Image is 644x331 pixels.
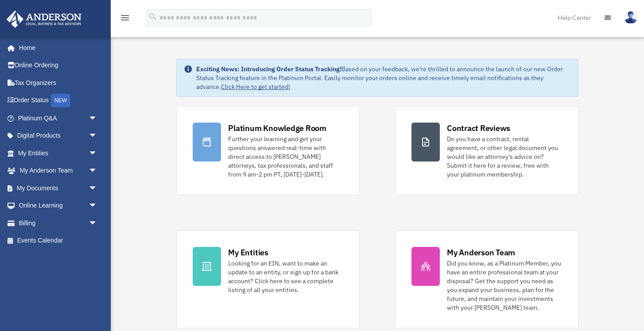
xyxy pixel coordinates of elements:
a: Tax Organizers [6,74,111,92]
span: arrow_drop_down [89,127,106,145]
span: arrow_drop_down [89,144,106,162]
span: arrow_drop_down [89,162,106,180]
a: My Anderson Team Did you know, as a Platinum Member, you have an entire professional team at your... [395,231,578,328]
a: Events Calendar [6,232,111,250]
div: NEW [51,94,70,107]
a: Digital Productsarrow_drop_down [6,127,111,145]
div: Looking for an EIN, want to make an update to an entity, or sign up for a bank account? Click her... [228,259,343,294]
div: Further your learning and get your questions answered real-time with direct access to [PERSON_NAM... [228,135,343,179]
a: My Anderson Teamarrow_drop_down [6,162,111,180]
a: Online Ordering [6,57,111,74]
i: search [148,12,158,22]
a: Online Learningarrow_drop_down [6,197,111,215]
span: arrow_drop_down [89,179,106,197]
div: My Entities [228,247,268,258]
strong: Exciting News: Introducing Order Status Tracking! [196,65,341,73]
a: My Documentsarrow_drop_down [6,179,111,197]
a: Click Here to get started! [221,83,290,91]
div: My Anderson Team [447,247,515,258]
span: arrow_drop_down [89,214,106,232]
a: Platinum Knowledge Room Further your learning and get your questions answered real-time with dire... [176,106,360,195]
div: Based on your feedback, we're thrilled to announce the launch of our new Order Status Tracking fe... [196,65,570,91]
a: Platinum Q&Aarrow_drop_down [6,109,111,127]
a: menu [120,15,130,23]
a: Home [6,39,106,57]
div: Did you know, as a Platinum Member, you have an entire professional team at your disposal? Get th... [447,259,562,312]
div: Platinum Knowledge Room [228,123,326,134]
a: Contract Reviews Do you have a contract, rental agreement, or other legal document you would like... [395,106,578,195]
span: arrow_drop_down [89,109,106,127]
img: Anderson Advisors Platinum Portal [4,11,84,28]
span: arrow_drop_down [89,197,106,215]
a: Order StatusNEW [6,92,111,110]
i: menu [120,12,130,23]
a: My Entitiesarrow_drop_down [6,144,111,162]
img: User Pic [624,11,637,24]
div: Do you have a contract, rental agreement, or other legal document you would like an attorney's ad... [447,135,562,179]
div: Contract Reviews [447,123,510,134]
a: My Entities Looking for an EIN, want to make an update to an entity, or sign up for a bank accoun... [176,231,360,328]
a: Billingarrow_drop_down [6,214,111,232]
